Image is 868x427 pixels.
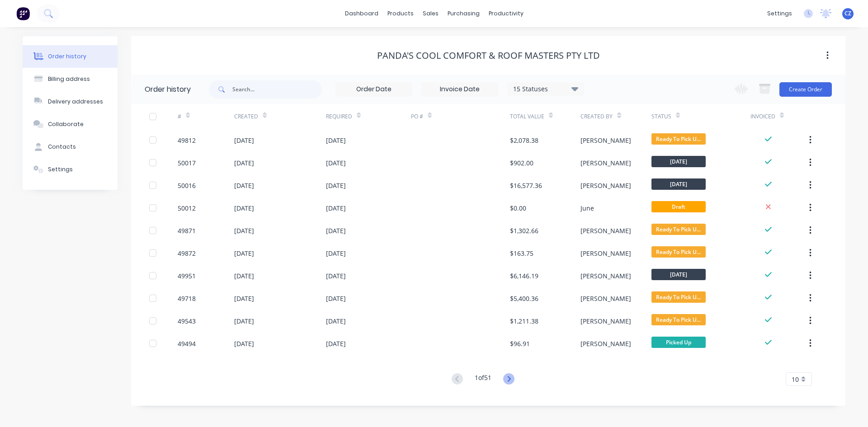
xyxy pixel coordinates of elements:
[508,84,584,94] div: 15 Statuses
[23,90,118,113] button: Delivery addresses
[326,339,346,348] div: [DATE]
[232,80,322,99] input: Search...
[48,75,90,83] div: Billing address
[178,249,196,258] div: 49872
[234,271,254,281] div: [DATE]
[411,104,510,129] div: PO #
[16,7,30,20] img: Factory
[178,158,196,168] div: 50017
[326,113,352,121] div: Required
[234,249,254,258] div: [DATE]
[377,50,600,61] div: PANDA'S COOL COMFORT & ROOF MASTERS PTY LTD
[48,120,84,128] div: Collaborate
[48,98,103,106] div: Delivery addresses
[178,203,196,213] div: 50012
[443,7,484,20] div: purchasing
[234,104,326,129] div: Created
[844,9,851,18] span: CZ
[510,181,542,190] div: $16,577.36
[326,104,411,129] div: Required
[178,136,196,145] div: 49812
[23,136,118,158] button: Contacts
[178,271,196,281] div: 49951
[651,113,671,121] div: Status
[326,249,346,258] div: [DATE]
[23,113,118,136] button: Collaborate
[580,249,631,258] div: [PERSON_NAME]
[234,339,254,348] div: [DATE]
[234,203,254,213] div: [DATE]
[234,316,254,326] div: [DATE]
[651,314,706,325] span: Ready To Pick U...
[750,113,775,121] div: Invoiced
[178,181,196,190] div: 50016
[484,7,528,20] div: productivity
[510,294,538,303] div: $5,400.36
[411,113,423,121] div: PO #
[234,158,254,168] div: [DATE]
[580,271,631,281] div: [PERSON_NAME]
[145,84,191,95] div: Order history
[326,271,346,281] div: [DATE]
[422,83,498,96] input: Invoice Date
[510,158,533,168] div: $902.00
[580,181,631,190] div: [PERSON_NAME]
[234,181,254,190] div: [DATE]
[580,226,631,235] div: [PERSON_NAME]
[750,104,807,129] div: Invoiced
[340,7,383,20] a: dashboard
[510,271,538,281] div: $6,146.19
[23,68,118,90] button: Billing address
[651,133,706,145] span: Ready To Pick U...
[178,226,196,235] div: 49871
[383,7,418,20] div: products
[48,165,73,174] div: Settings
[580,136,631,145] div: [PERSON_NAME]
[651,337,706,348] span: Picked Up
[178,294,196,303] div: 49718
[763,7,797,20] div: settings
[475,373,491,386] div: 1 of 51
[234,226,254,235] div: [DATE]
[234,113,258,121] div: Created
[336,83,412,96] input: Order Date
[326,294,346,303] div: [DATE]
[510,136,538,145] div: $2,078.38
[326,158,346,168] div: [DATE]
[510,316,538,326] div: $1,211.38
[326,226,346,235] div: [DATE]
[326,316,346,326] div: [DATE]
[580,158,631,168] div: [PERSON_NAME]
[651,269,706,280] span: [DATE]
[48,143,76,151] div: Contacts
[178,339,196,348] div: 49494
[326,181,346,190] div: [DATE]
[510,249,533,258] div: $163.75
[510,339,530,348] div: $96.91
[23,45,118,68] button: Order history
[651,201,706,212] span: Draft
[234,294,254,303] div: [DATE]
[580,316,631,326] div: [PERSON_NAME]
[178,113,181,121] div: #
[326,203,346,213] div: [DATE]
[580,203,594,213] div: June
[178,316,196,326] div: 49543
[510,113,544,121] div: Total Value
[651,156,706,167] span: [DATE]
[418,7,443,20] div: sales
[326,136,346,145] div: [DATE]
[651,224,706,235] span: Ready To Pick U...
[510,226,538,235] div: $1,302.66
[580,339,631,348] div: [PERSON_NAME]
[178,104,234,129] div: #
[779,82,832,97] button: Create Order
[234,136,254,145] div: [DATE]
[580,104,651,129] div: Created By
[580,294,631,303] div: [PERSON_NAME]
[651,246,706,258] span: Ready To Pick U...
[580,113,613,121] div: Created By
[651,178,706,190] span: [DATE]
[23,158,118,181] button: Settings
[651,291,706,303] span: Ready To Pick U...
